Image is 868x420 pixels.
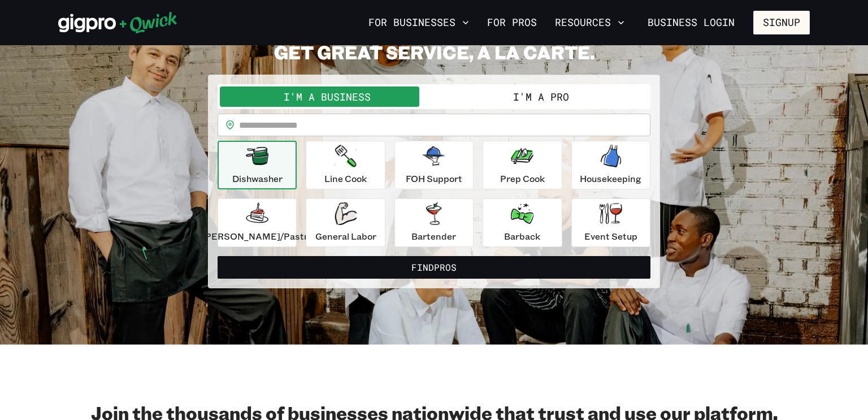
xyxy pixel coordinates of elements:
[208,41,660,63] h2: GET GREAT SERVICE, A LA CARTE.
[483,198,562,247] button: Barback
[550,13,629,32] button: Resources
[753,11,810,34] button: Signup
[580,172,641,185] p: Housekeeping
[218,198,297,247] button: [PERSON_NAME]/Pastry
[218,141,297,189] button: Dishwasher
[500,172,545,185] p: Prep Cook
[584,230,637,243] p: Event Setup
[504,230,540,243] p: Barback
[306,198,385,247] button: General Labor
[232,172,283,185] p: Dishwasher
[571,198,650,247] button: Event Setup
[324,172,367,185] p: Line Cook
[315,230,376,243] p: General Labor
[202,230,313,243] p: [PERSON_NAME]/Pastry
[364,13,474,32] button: For Businesses
[638,11,744,34] a: Business Login
[483,13,541,32] a: For Pros
[434,86,648,107] button: I'm a Pro
[483,141,562,189] button: Prep Cook
[406,172,462,185] p: FOH Support
[220,86,434,107] button: I'm a Business
[394,141,474,189] button: FOH Support
[218,256,650,279] button: FindPros
[394,198,474,247] button: Bartender
[411,230,456,243] p: Bartender
[571,141,650,189] button: Housekeeping
[306,141,385,189] button: Line Cook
